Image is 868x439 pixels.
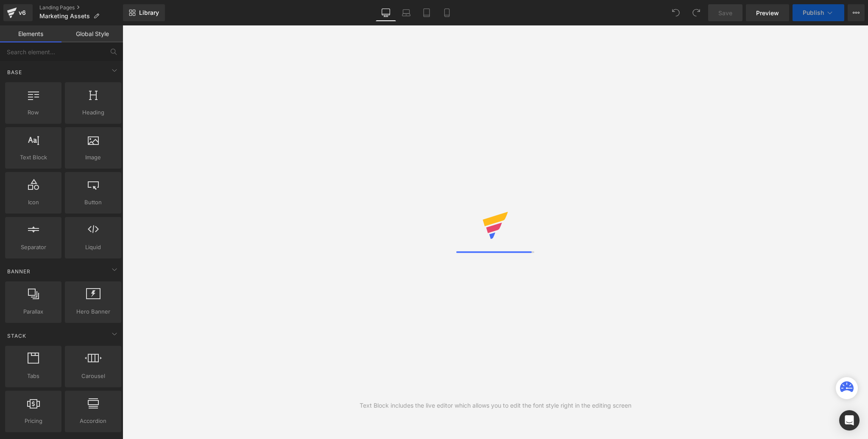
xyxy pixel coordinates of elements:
[123,4,165,21] a: New Library
[848,4,865,21] button: More
[39,13,90,19] span: Marketing Assets
[667,4,684,21] button: Undo
[8,417,59,425] span: Pricing
[6,68,23,76] span: Base
[8,307,59,316] span: Parallax
[67,153,119,162] span: Image
[3,4,33,21] a: v6
[6,332,27,340] span: Stack
[8,243,59,252] span: Separator
[746,4,789,21] a: Preview
[803,9,824,16] span: Publish
[376,4,396,21] a: Desktop
[416,4,437,21] a: Tablet
[17,7,28,18] div: v6
[67,307,119,316] span: Hero Banner
[8,108,59,117] span: Row
[756,8,779,17] span: Preview
[839,410,860,431] div: Open Intercom Messenger
[39,4,123,11] a: Landing Pages
[67,417,119,425] span: Accordion
[8,153,59,162] span: Text Block
[8,372,59,381] span: Tabs
[8,198,59,207] span: Icon
[61,25,123,42] a: Global Style
[67,198,119,207] span: Button
[396,4,416,21] a: Laptop
[67,108,119,117] span: Heading
[67,372,119,381] span: Carousel
[437,4,457,21] a: Mobile
[360,401,631,410] div: Text Block includes the live editor which allows you to edit the font style right in the editing ...
[139,9,159,17] span: Library
[67,243,119,252] span: Liquid
[718,8,732,17] span: Save
[6,267,31,275] span: Banner
[688,4,705,21] button: Redo
[793,4,844,21] button: Publish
